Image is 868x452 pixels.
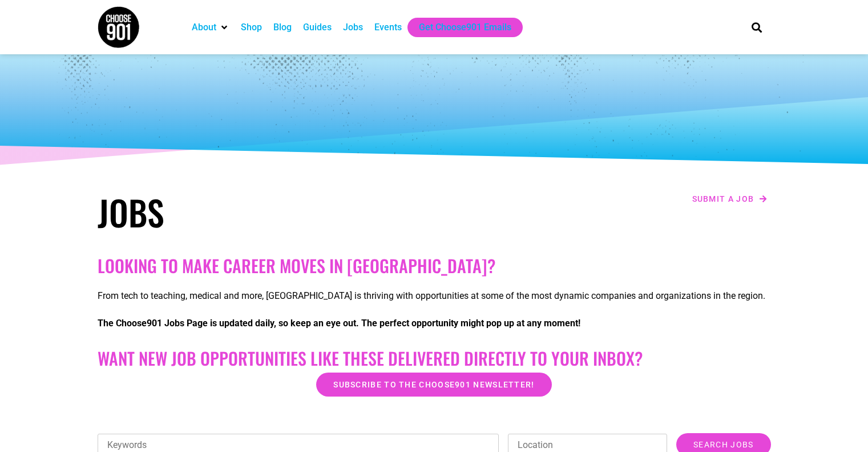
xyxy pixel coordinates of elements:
[98,318,580,329] strong: The Choose901 Jobs Page is updated daily, so keep an eye out. The perfect opportunity might pop u...
[333,381,534,389] span: Subscribe to the Choose901 newsletter!
[343,21,363,34] a: Jobs
[241,21,262,34] a: Shop
[316,373,551,397] a: Subscribe to the Choose901 newsletter!
[98,289,771,303] p: From tech to teaching, medical and more, [GEOGRAPHIC_DATA] is thriving with opportunities at some...
[419,21,511,34] a: Get Choose901 Emails
[98,191,429,233] h1: Jobs
[273,21,292,34] a: Blog
[98,255,771,276] h2: Looking to make career moves in [GEOGRAPHIC_DATA]?
[98,348,771,369] h2: Want New Job Opportunities like these Delivered Directly to your Inbox?
[186,18,235,37] div: About
[747,18,766,37] div: Search
[192,21,216,34] a: About
[303,21,332,34] a: Guides
[689,191,771,206] a: Submit a job
[186,18,732,37] nav: Main nav
[374,21,402,34] a: Events
[692,195,754,203] span: Submit a job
